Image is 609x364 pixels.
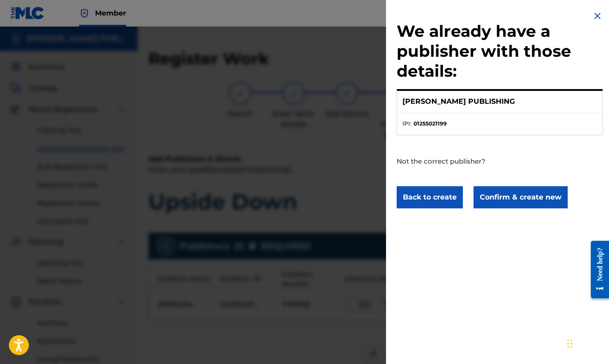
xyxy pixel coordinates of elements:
[402,120,411,128] span: IPI :
[565,321,609,364] iframe: Chat Widget
[414,120,447,128] strong: 01255021199
[11,7,45,20] img: MLC Logo
[402,96,515,107] p: [PERSON_NAME] PUBLISHING
[397,135,552,177] p: Not the correct publisher?
[397,21,603,84] h2: We already have a publisher with those details:
[474,186,568,208] button: Confirm & create new
[397,186,463,208] button: Back to create
[567,330,573,357] div: Drag
[584,234,609,305] iframe: Resource Center
[95,8,126,18] span: Member
[79,8,90,19] img: Top Rightsholder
